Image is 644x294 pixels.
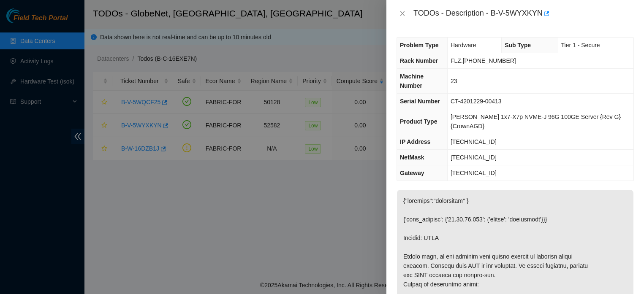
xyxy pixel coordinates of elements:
[397,10,408,18] button: Close
[451,138,497,145] span: [TECHNICAL_ID]
[400,73,424,89] span: Machine Number
[413,7,634,20] div: TODOs - Description - B-V-5WYXKYN
[399,10,406,17] span: close
[400,118,437,125] span: Product Type
[451,57,516,64] span: FLZ.[PHONE_NUMBER]
[400,42,439,49] span: Problem Type
[451,170,497,176] span: [TECHNICAL_ID]
[400,57,438,64] span: Rack Number
[451,113,621,129] span: [PERSON_NAME] 1x7-X7p NVME-J 96G 100GE Server {Rev G}{CrownAGD}
[451,98,502,105] span: CT-4201229-00413
[451,42,476,49] span: Hardware
[400,138,430,145] span: IP Address
[505,42,531,49] span: Sub Type
[400,154,424,161] span: NetMask
[400,98,440,105] span: Serial Number
[451,154,497,161] span: [TECHNICAL_ID]
[451,78,457,84] span: 23
[561,42,600,49] span: Tier 1 - Secure
[400,170,424,176] span: Gateway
